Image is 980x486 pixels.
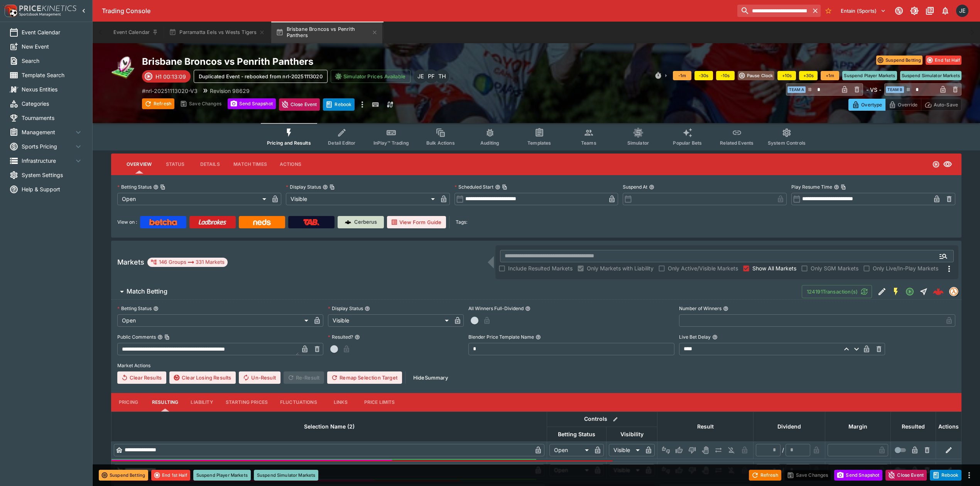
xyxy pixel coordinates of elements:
[153,184,159,190] button: Betting StatusCopy To Clipboard
[842,71,897,80] button: Suspend Player Markets
[699,444,711,456] button: Void
[933,286,944,297] div: 55cc33ee-64c2-4e3c-b54d-fde126d56592
[885,99,921,111] button: Override
[749,470,781,481] button: Refresh
[296,422,363,431] span: Selection Name (2)
[525,306,531,311] button: All Winners Full-Dividend
[22,57,83,65] span: Search
[468,334,534,340] p: Blender Price Template Name
[184,393,219,412] button: Liability
[876,56,923,65] button: Suspend Betting
[712,334,718,340] button: Live Bet Delay
[821,71,839,80] button: +1m
[891,412,936,441] th: Resulted
[834,184,839,190] button: Play Resume TimeCopy To Clipboard
[149,219,177,225] img: Betcha
[151,470,190,481] button: End 1st Half
[799,71,818,80] button: +30s
[926,56,961,65] button: End 1st Half
[354,218,377,226] p: Cerberus
[22,157,74,165] span: Infrastructure
[327,371,402,384] button: Remap Selection Target
[549,464,591,476] div: Open
[267,140,311,146] span: Pricing and Results
[549,444,591,456] div: Open
[822,5,835,17] button: No Bookmarks
[117,193,269,205] div: Open
[668,264,738,272] span: Only Active/Visible Markets
[610,414,620,424] button: Bulk edit
[657,412,754,441] th: Result
[623,184,647,190] p: Suspend At
[455,184,493,190] p: Scheduled Start
[150,258,225,267] div: 146 Groups 331 Markets
[905,287,914,296] svg: Open
[495,184,500,190] button: Scheduled StartCopy To Clipboard
[193,470,251,481] button: Suspend Player Markets
[22,71,83,79] span: Template Search
[502,184,507,190] button: Copy To Clipboard
[886,86,904,93] span: Team B
[160,184,166,190] button: Copy To Clipboard
[153,306,159,311] button: Betting Status
[581,140,596,146] span: Teams
[358,393,401,412] button: Price Limits
[323,393,358,412] button: Links
[903,285,917,299] button: Open
[836,5,890,17] button: Select Tenant
[649,184,654,190] button: Suspend At
[193,155,227,174] button: Details
[117,258,144,267] h5: Markets
[965,471,974,480] button: more
[239,371,280,384] button: Un-Result
[777,71,796,80] button: +10s
[738,71,775,80] button: Pause Clock
[157,334,163,340] button: Public CommentsCopy To Clipboard
[549,430,604,439] span: Betting Status
[198,219,226,225] img: Ladbrokes
[284,371,324,384] span: Re-Result
[898,101,917,109] p: Override
[725,444,738,456] button: Eliminated In Play
[508,264,573,272] span: Include Resulted Markets
[930,470,961,481] button: Duplicated Event - rebooked from nrl-20251113020
[220,393,274,412] button: Starting Prices
[286,184,321,190] p: Display Status
[933,286,944,297] img: logo-cerberus--red.svg
[587,264,654,272] span: Only Markets with Liability
[787,86,806,93] span: Team A
[712,444,725,456] button: Push
[673,140,702,146] span: Popular Bets
[102,7,734,15] div: Trading Console
[117,360,955,371] label: Market Actions
[673,71,691,80] button: -1m
[169,371,236,384] button: Clear Losing Results
[921,99,961,111] button: Auto-Save
[146,393,184,412] button: Resulting
[164,334,170,340] button: Copy To Clipboard
[945,264,954,273] svg: More
[120,155,158,174] button: Overview
[117,314,311,327] div: Open
[328,305,363,312] p: Display Status
[716,71,735,80] button: -10s
[950,287,958,296] img: tradingmodel
[848,99,961,111] div: Start From
[194,70,328,83] button: Duplicated Event - rebooked from nrl-20251113020
[956,5,968,17] div: James Edlin
[866,86,881,94] h6: - VS -
[345,219,351,225] img: Cerberus
[373,140,409,146] span: InPlay™ Trading
[323,98,355,111] button: Duplicated Event - rebooked from nrl-20251113020
[923,4,937,18] button: Documentation
[142,87,198,95] p: Copy To Clipboard
[900,71,962,80] button: Suspend Simulator Markets
[142,98,174,109] button: Refresh
[885,470,927,481] button: Close Event
[480,140,499,146] span: Auditing
[931,284,946,299] a: 55cc33ee-64c2-4e3c-b54d-fde126d56592
[660,444,672,456] button: Not Set
[22,142,74,150] span: Sports Pricing
[286,193,438,205] div: Visible
[949,287,958,296] div: tradingmodel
